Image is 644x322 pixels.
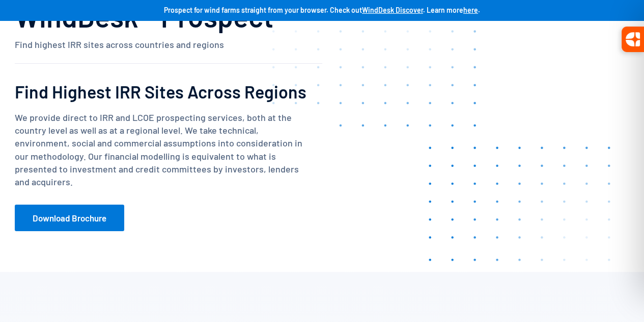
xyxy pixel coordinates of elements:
[478,6,480,14] strong: .
[463,6,478,14] a: here
[164,6,362,14] strong: Prospect for wind farms straight from your browser. Check out
[423,6,463,14] strong: . Learn more
[15,1,274,32] h1: WindDesk - Prospect
[15,82,322,101] h2: Find Highest IRR Sites Across Regions
[15,111,304,188] p: We provide direct to IRR and LCOE prospecting services, both at the country level as well as at a...
[15,205,124,231] a: Download Brochure
[15,38,224,51] p: Find highest IRR sites across countries and regions
[362,6,423,14] a: WindDesk Discover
